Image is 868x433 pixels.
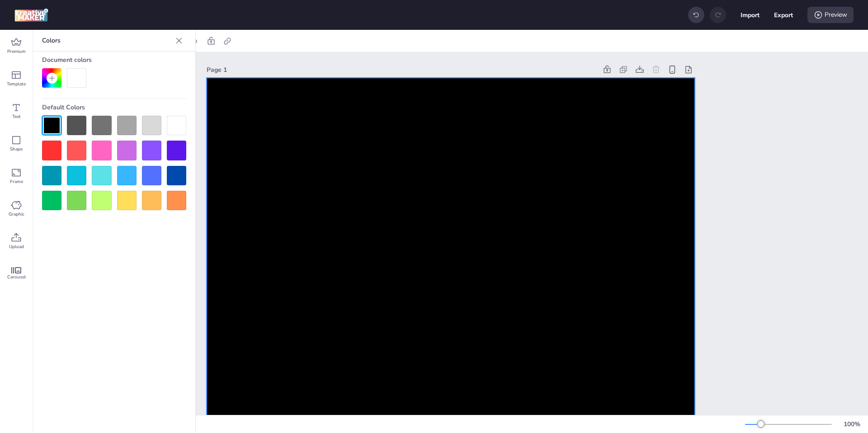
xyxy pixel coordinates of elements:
[9,211,24,218] span: Graphic
[7,80,26,88] span: Template
[10,146,23,153] span: Shape
[9,243,24,250] span: Upload
[774,5,793,24] button: Export
[42,30,172,52] p: Colors
[741,5,759,24] button: Import
[807,7,854,23] div: Preview
[42,52,186,68] div: Document colors
[7,273,26,281] span: Carousel
[7,48,26,55] span: Premium
[14,8,48,22] img: logo Creative Maker
[10,178,23,185] span: Frame
[841,419,863,429] div: 100 %
[207,65,597,75] div: Page 1
[12,113,21,120] span: Text
[42,99,186,116] div: Default Colors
